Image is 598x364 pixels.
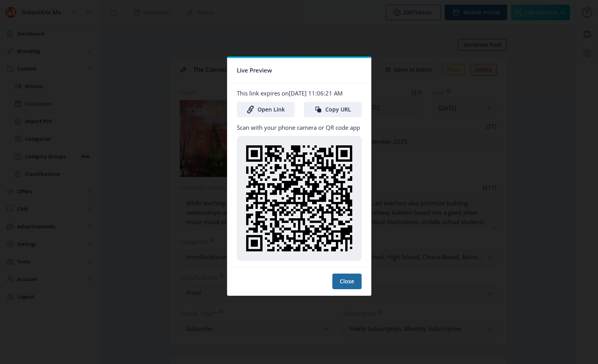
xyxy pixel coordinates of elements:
span: Live Preview [237,64,272,76]
p: This link expires on [237,89,362,97]
p: Scan with your phone camera or QR code app [237,124,362,131]
button: Close [332,274,362,289]
a: Open Link [237,102,295,117]
span: [DATE] 11:06:21 AM [289,89,342,97]
button: Copy URL [304,102,362,117]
